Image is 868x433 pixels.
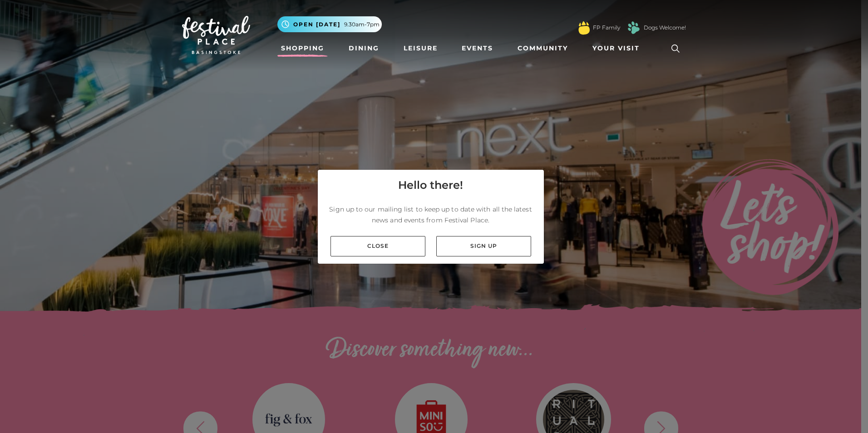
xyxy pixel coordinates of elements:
[593,24,620,32] a: FP Family
[644,24,686,32] a: Dogs Welcome!
[277,16,382,32] button: Open [DATE] 9.30am-7pm
[514,40,572,57] a: Community
[293,20,340,29] span: Open [DATE]
[330,236,425,256] a: Close
[458,40,497,57] a: Events
[589,40,648,57] a: Your Visit
[325,204,537,226] p: Sign up to our mailing list to keep up to date with all the latest news and events from Festival ...
[400,40,441,57] a: Leisure
[277,40,328,57] a: Shopping
[398,177,463,193] h4: Hello there!
[592,44,640,53] span: Your Visit
[182,16,250,54] img: Festival Place Logo
[436,236,531,256] a: Sign up
[344,20,380,29] span: 9.30am-7pm
[345,40,383,57] a: Dining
